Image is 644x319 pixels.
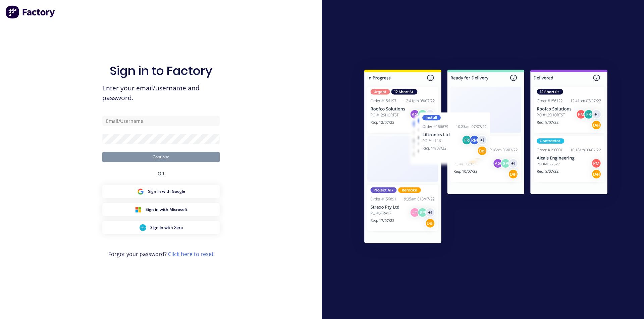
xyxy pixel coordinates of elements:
span: Sign in with Google [148,188,185,194]
h1: Sign in to Factory [110,64,212,78]
img: Factory [5,5,56,19]
img: Google Sign in [137,188,144,195]
img: Xero Sign in [140,224,146,231]
span: Enter your email/username and password. [102,83,220,103]
span: Forgot your password? [108,250,214,258]
div: OR [158,162,164,185]
input: Email/Username [102,116,220,126]
button: Xero Sign inSign in with Xero [102,221,220,234]
span: Sign in with Xero [150,225,183,231]
a: Click here to reset [168,250,214,258]
button: Microsoft Sign inSign in with Microsoft [102,203,220,216]
img: Microsoft Sign in [135,206,142,213]
img: Sign in [350,56,622,259]
button: Continue [102,152,220,162]
button: Google Sign inSign in with Google [102,185,220,198]
span: Sign in with Microsoft [146,207,187,213]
